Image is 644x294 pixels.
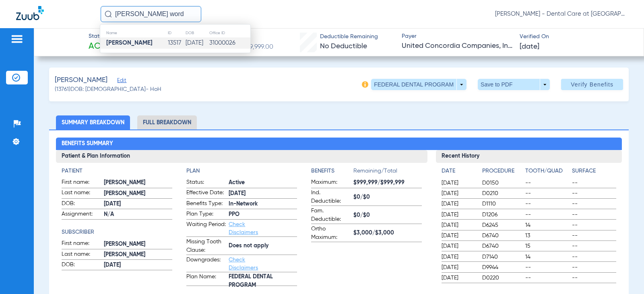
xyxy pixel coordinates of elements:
li: Summary Breakdown [56,115,130,130]
span: 14 [525,253,569,261]
a: Check Disclaimers [229,257,258,271]
span: -- [572,179,616,187]
span: Downgrades: [186,256,226,272]
span: Effective Date: [186,189,226,198]
app-breakdown-title: Date [442,167,475,178]
span: D0150 [482,179,522,187]
span: [DATE] [442,211,475,219]
span: Plan Name: [186,273,226,286]
span: DOB: [62,261,101,270]
span: -- [572,232,616,240]
h4: Plan [186,167,297,175]
span: [PERSON_NAME] [55,75,107,85]
span: -- [525,263,569,271]
th: Name [100,29,167,37]
li: Full Breakdown [137,115,197,130]
span: Status [89,32,117,41]
app-breakdown-title: Subscriber [62,228,172,236]
span: D9944 [482,263,522,271]
button: FEDERAL DENTAL PROGRAM [371,79,466,90]
span: Last name: [62,189,101,198]
span: PPO [229,210,297,219]
span: Benefits Type: [186,199,226,209]
span: United Concordia Companies, Inc. [402,41,513,51]
app-breakdown-title: Procedure [482,167,522,178]
span: N/A [104,210,172,219]
span: No Deductible [320,43,367,50]
span: -- [525,274,569,282]
span: -- [525,189,569,197]
span: [PERSON_NAME] [104,251,172,259]
span: [DATE] [229,189,297,198]
h4: Benefits [311,167,353,175]
span: Plan Type: [186,210,226,220]
span: Deductible Remaining [320,33,378,41]
span: Edit [117,78,124,85]
span: (13761) DOB: [DEMOGRAPHIC_DATA] - HoH [55,85,161,94]
span: -- [572,274,616,282]
h4: Tooth/Quad [525,167,569,175]
span: D0220 [482,274,522,282]
span: [PERSON_NAME] [104,240,172,249]
span: First name: [62,178,101,188]
span: 15 [525,242,569,250]
span: $0/$0 [353,211,422,220]
th: Office ID [209,29,250,37]
span: 14 [525,221,569,229]
span: Waiting Period: [186,220,226,236]
img: Search Icon [105,10,112,18]
span: D6245 [482,221,522,229]
span: In-Network [229,200,297,208]
span: [DATE] [442,189,475,197]
span: Remaining/Total [353,167,422,178]
h2: Benefits Summary [56,138,621,150]
span: -- [525,200,569,208]
td: 13517 [167,37,186,49]
span: Active [89,41,117,52]
span: Assignment: [62,210,101,220]
span: $3,000/$3,000 [353,229,422,237]
span: D1206 [482,211,522,219]
span: Last name: [62,250,101,260]
span: [DATE] [520,42,539,52]
h4: Date [442,167,475,175]
span: -- [572,253,616,261]
span: First name: [62,239,101,249]
span: [DATE] [442,179,475,187]
span: [PERSON_NAME] [104,189,172,198]
span: D1110 [482,200,522,208]
h3: Recent History [436,150,621,163]
span: Status: [186,178,226,188]
span: Maximum: [311,178,351,188]
span: D7140 [482,253,522,261]
img: hamburger-icon [10,34,23,44]
span: -- [572,242,616,250]
span: Does not apply [229,242,297,250]
a: Check Disclaimers [229,222,258,235]
span: [DATE] [442,221,475,229]
span: -- [572,211,616,219]
span: D0210 [482,189,522,197]
input: Search for patients [101,6,201,22]
span: [DATE] [104,200,172,208]
span: -- [572,263,616,271]
span: -- [525,211,569,219]
span: -- [572,221,616,229]
span: Ortho Maximum: [311,225,351,242]
span: [DATE] [442,200,475,208]
span: [DATE] [442,263,475,271]
app-breakdown-title: Tooth/Quad [525,167,569,178]
span: [DATE] [442,242,475,250]
span: [DATE] [442,274,475,282]
span: Ind. Deductible: [311,189,351,206]
span: Verified On [520,33,631,41]
span: Active [229,179,297,187]
td: [DATE] [185,37,209,49]
span: DOB: [62,199,101,209]
span: FEDERAL DENTAL PROGRAM [229,277,297,286]
h4: Surface [572,167,616,175]
button: Save to PDF [478,79,550,90]
span: / $999,999.00 [235,44,273,50]
span: -- [525,179,569,187]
